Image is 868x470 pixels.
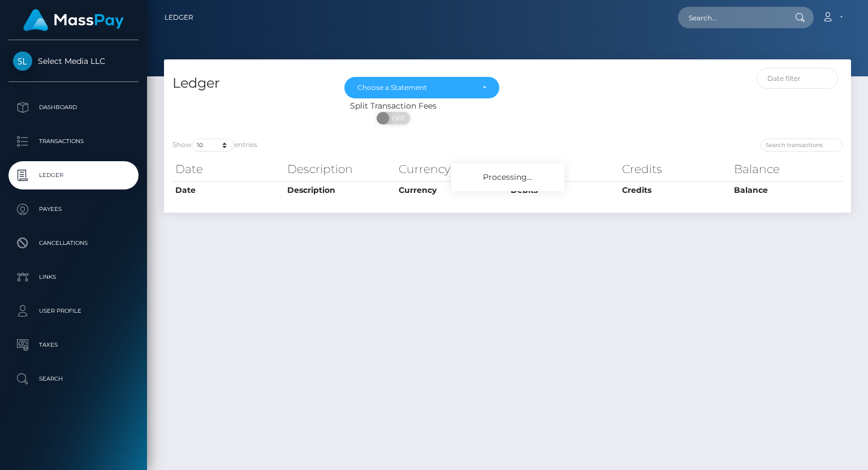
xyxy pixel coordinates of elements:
[172,158,284,180] th: Date
[731,181,843,199] th: Balance
[13,51,32,71] img: Select Media LLC
[383,112,411,124] span: OFF
[678,7,784,28] input: Search...
[396,181,508,199] th: Currency
[619,158,731,180] th: Credits
[8,127,139,156] a: Transactions
[8,195,139,223] a: Payees
[13,303,134,320] p: User Profile
[13,269,134,286] p: Links
[13,201,134,218] p: Payees
[8,263,139,291] a: Links
[344,77,499,98] button: Choose a Statement
[13,133,134,150] p: Transactions
[13,167,134,184] p: Ledger
[192,139,234,152] select: Showentries
[172,139,257,152] label: Show entries
[284,181,396,199] th: Description
[165,6,193,29] a: Ledger
[8,365,139,393] a: Search
[13,370,134,387] p: Search
[757,68,838,89] input: Date filter
[172,181,284,199] th: Date
[451,163,564,191] div: Processing...
[357,83,473,92] div: Choose a Statement
[8,229,139,257] a: Cancellations
[13,337,134,353] p: Taxes
[13,235,134,252] p: Cancellations
[8,331,139,359] a: Taxes
[8,297,139,325] a: User Profile
[13,99,134,116] p: Dashboard
[396,158,508,180] th: Currency
[8,93,139,122] a: Dashboard
[8,161,139,189] a: Ledger
[284,158,396,180] th: Description
[23,9,124,31] img: MassPay Logo
[508,158,620,180] th: Debits
[8,56,139,66] span: Select Media LLC
[731,158,843,180] th: Balance
[619,181,731,199] th: Credits
[164,100,622,112] div: Split Transaction Fees
[172,74,327,93] h4: Ledger
[761,139,843,152] input: Search transactions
